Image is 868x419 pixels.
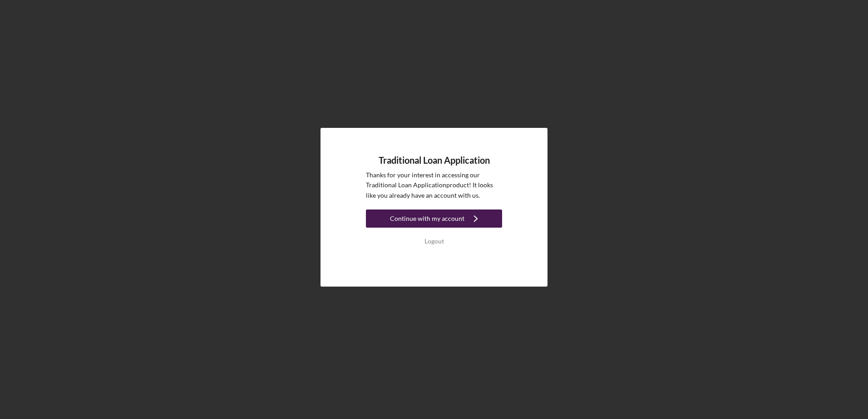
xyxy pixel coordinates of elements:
[379,155,490,166] h4: Traditional Loan Application
[366,209,502,228] button: Continue with my account
[390,209,464,228] div: Continue with my account
[366,232,502,250] button: Logout
[366,170,502,200] p: Thanks for your interest in accessing our Traditional Loan Application product! It looks like you...
[424,232,444,250] div: Logout
[366,209,502,230] a: Continue with my account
